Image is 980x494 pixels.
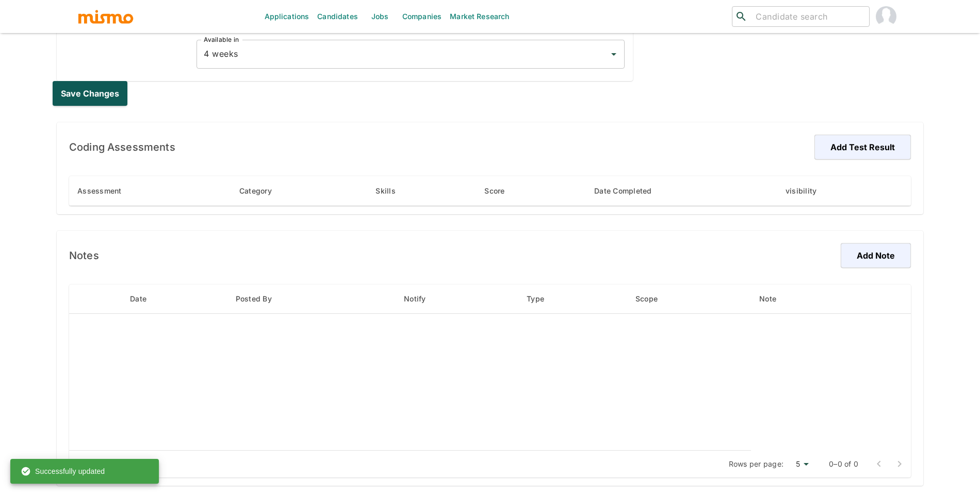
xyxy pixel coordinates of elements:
button: Save changes [53,81,127,106]
span: Score [484,185,518,197]
img: logo [77,9,134,24]
label: Available in [204,35,239,44]
th: Type [518,284,627,314]
span: visibility [786,185,830,197]
input: Candidate search [752,9,865,24]
button: Add Test Result [814,135,911,160]
span: Category [239,185,285,197]
span: Assessment [77,185,135,197]
th: Notify [396,284,518,314]
div: 5 [788,457,812,472]
span: Date Completed [594,185,665,197]
button: Add Note [841,243,911,268]
p: Rows per page: [729,459,784,469]
p: 0–0 of 0 [829,459,858,469]
th: Scope [627,284,751,314]
table: enhanced table [69,176,911,206]
table: enhanced table [69,284,911,451]
h6: Coding Assessments [69,139,175,155]
span: Skills [375,185,409,197]
th: Posted By [227,284,396,314]
button: Open [607,47,621,61]
div: Successfully updated [21,462,105,481]
img: Maria Lujan Ciommo [876,6,896,27]
h6: Notes [69,247,99,264]
th: Note [751,284,858,314]
th: Date [122,284,227,314]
